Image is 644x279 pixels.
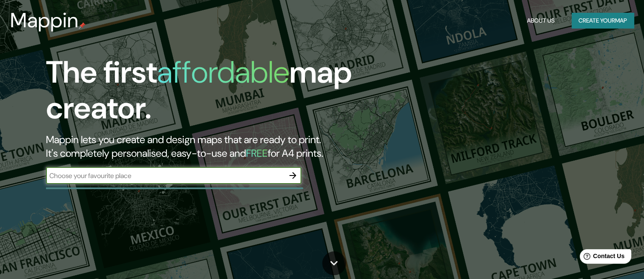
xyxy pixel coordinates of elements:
h3: Mappin [10,9,79,32]
button: About Us [524,13,558,29]
h1: affordable [157,52,289,92]
button: Create yourmap [572,13,634,29]
h5: FREE [246,147,268,160]
img: mappin-pin [79,22,86,29]
h2: Mappin lets you create and design maps that are ready to print. It's completely personalised, eas... [46,133,368,160]
iframe: Help widget launcher [568,246,635,270]
input: Choose your favourite place [46,171,284,181]
h1: The first map creator. [46,55,368,133]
